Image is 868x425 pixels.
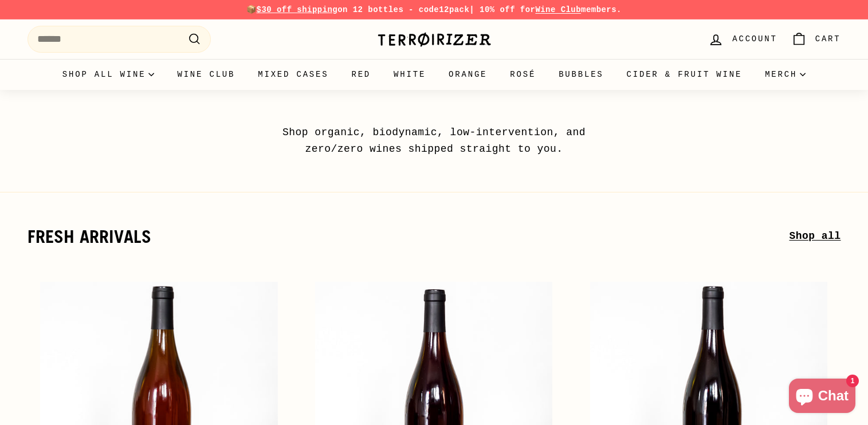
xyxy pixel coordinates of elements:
[785,379,859,416] inbox-online-store-chat: Shopify online store chat
[815,33,841,45] span: Cart
[166,59,246,90] a: Wine Club
[439,5,469,14] strong: 12pack
[753,59,817,90] summary: Merch
[257,5,338,14] span: $30 off shipping
[28,227,790,246] h2: fresh arrivals
[547,59,615,90] a: Bubbles
[5,59,864,90] div: Primary
[498,59,547,90] a: Rosé
[340,59,382,90] a: Red
[382,59,437,90] a: White
[257,124,612,158] p: Shop organic, biodynamic, low-intervention, and zero/zero wines shipped straight to you.
[51,59,166,90] summary: Shop all wine
[28,3,841,16] p: 📦 on 12 bottles - code | 10% off for members.
[784,22,848,56] a: Cart
[789,228,840,245] a: Shop all
[732,33,777,45] span: Account
[701,22,784,56] a: Account
[535,5,581,14] a: Wine Club
[437,59,498,90] a: Orange
[246,59,340,90] a: Mixed Cases
[615,59,754,90] a: Cider & Fruit Wine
